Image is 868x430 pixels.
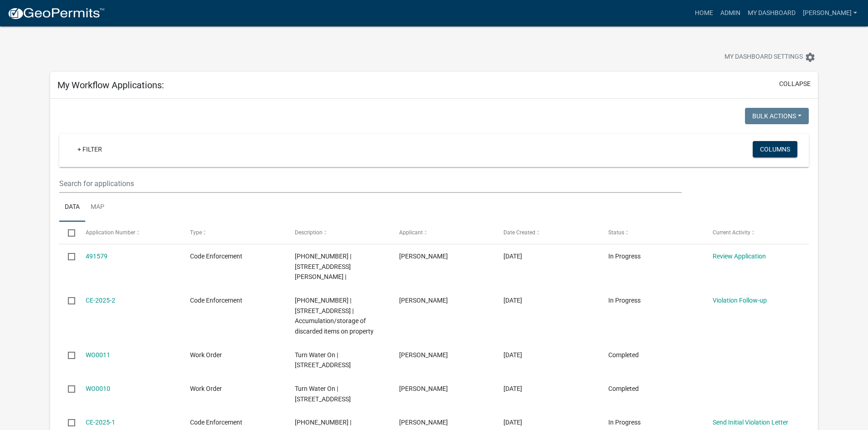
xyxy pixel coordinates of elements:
a: My Dashboard [744,5,799,22]
a: + Filter [70,141,109,157]
a: WO0011 [86,351,110,359]
span: Work Order [190,351,222,359]
span: Turn Water On | 805 Walnut Service Dr [295,385,351,403]
a: CE-2025-1 [86,419,115,426]
datatable-header-cell: Select [59,222,77,243]
button: My Dashboard Settingssettings [717,48,823,66]
span: Current Activity [713,229,750,236]
span: 10/13/2025 [503,253,522,260]
button: Columns [753,141,797,157]
span: Description [295,229,323,236]
datatable-header-cell: Applicant [390,222,495,243]
span: Travis [399,351,448,359]
span: 20-1765-000 | 1021 FAIRVIEW DR W | Accumulation/storage of discarded items on property [295,297,374,335]
span: 10/07/2025 [503,351,522,359]
input: Search for applications [59,174,681,193]
span: Date Created [503,229,535,236]
span: In Progress [608,297,641,304]
span: Completed [608,385,639,392]
span: In Progress [608,419,641,426]
datatable-header-cell: Status [600,222,704,243]
datatable-header-cell: Application Number [77,222,181,243]
span: 20-1543-000 | 318 FREEMAN AVE S | [295,253,351,281]
a: Home [691,5,717,22]
a: 491579 [86,253,108,260]
a: CE-2025-2 [86,297,115,304]
span: In Progress [608,253,641,260]
span: Code Enforcement [190,419,242,426]
span: Travis [399,419,448,426]
span: 10/07/2025 [503,385,522,392]
span: My Dashboard Settings [724,52,803,63]
span: Type [190,229,202,236]
span: Travis [399,253,448,260]
span: Completed [608,351,639,359]
datatable-header-cell: Type [181,222,286,243]
button: Bulk Actions [745,108,809,124]
span: Travis [399,297,448,304]
a: Review Application [713,253,766,260]
span: Work Order [190,385,222,392]
datatable-header-cell: Date Created [495,222,599,243]
span: Application Number [86,229,135,236]
span: 10/07/2025 [503,419,522,426]
a: Map [85,193,110,222]
a: Data [59,193,85,222]
span: Code Enforcement [190,253,242,260]
span: Travis [399,385,448,392]
span: Turn Water On | 703 N Spring St [295,351,351,369]
a: WO0010 [86,385,110,392]
a: [PERSON_NAME] [799,5,861,22]
a: Send Initial Violation Letter [713,419,788,426]
h5: My Workflow Applications: [57,80,164,91]
span: Applicant [399,229,423,236]
a: Violation Follow-up [713,297,767,304]
i: settings [805,52,816,63]
a: Admin [717,5,744,22]
span: Status [608,229,624,236]
span: Code Enforcement [190,297,242,304]
datatable-header-cell: Description [286,222,390,243]
span: 10/10/2025 [503,297,522,304]
datatable-header-cell: Current Activity [704,222,808,243]
button: collapse [779,79,811,89]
